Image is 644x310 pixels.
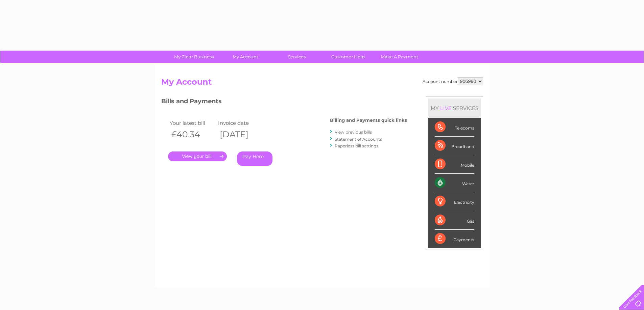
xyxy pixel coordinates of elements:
div: Electricity [435,192,474,211]
th: £40.34 [168,128,217,141]
a: Customer Help [320,51,376,63]
div: Gas [435,211,474,230]
td: Your latest bill [168,118,217,128]
div: MY SERVICES [428,98,481,118]
a: Make A Payment [372,51,427,63]
div: Broadband [435,137,474,155]
h4: Billing and Payments quick links [330,118,407,123]
a: My Account [217,51,273,63]
h2: My Account [161,77,483,90]
div: Payments [435,230,474,248]
a: View previous bills [335,130,372,135]
th: [DATE] [216,128,265,141]
div: Water [435,174,474,192]
h3: Bills and Payments [161,96,407,108]
td: Invoice date [216,118,265,128]
a: . [168,151,227,161]
a: My Clear Business [166,51,222,63]
a: Services [269,51,325,63]
a: Pay Here [237,151,272,166]
a: Paperless bill settings [335,143,378,148]
a: Statement of Accounts [335,137,382,142]
div: Account number [423,77,483,85]
div: Mobile [435,155,474,174]
div: Telecoms [435,118,474,137]
div: LIVE [439,105,453,111]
